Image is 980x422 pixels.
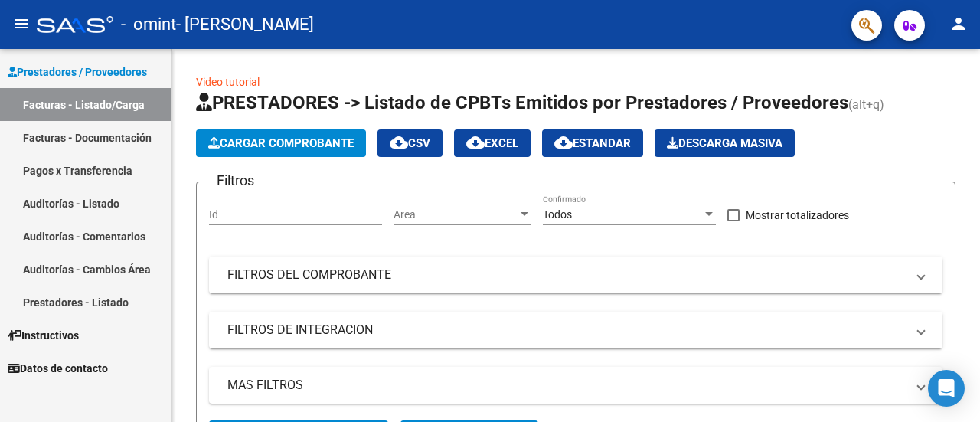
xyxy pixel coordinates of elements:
[949,15,968,33] mat-icon: person
[667,136,782,150] span: Descarga Masiva
[227,267,906,283] mat-panel-title: FILTROS DEL COMPROBANTE
[12,15,31,33] mat-icon: menu
[848,97,884,112] span: (alt+q)
[928,370,965,407] div: Open Intercom Messenger
[196,129,366,157] button: Cargar Comprobante
[196,92,848,113] span: PRESTADORES -> Listado de CPBTs Emitidos por Prestadores / Proveedores
[554,136,631,150] span: Estandar
[209,312,942,348] mat-expansion-panel-header: FILTROS DE INTEGRACION
[454,129,531,157] button: EXCEL
[176,8,314,41] span: - [PERSON_NAME]
[466,136,518,150] span: EXCEL
[8,64,147,80] span: Prestadores / Proveedores
[8,360,108,377] span: Datos de contacto
[542,129,643,157] button: Estandar
[121,8,176,41] span: - omint
[209,367,942,404] mat-expansion-panel-header: MAS FILTROS
[196,76,260,88] a: Video tutorial
[227,377,906,394] mat-panel-title: MAS FILTROS
[655,129,795,157] button: Descarga Masiva
[390,133,408,152] mat-icon: cloud_download
[208,136,354,150] span: Cargar Comprobante
[543,208,572,221] span: Todos
[209,170,262,191] h3: Filtros
[377,129,443,157] button: CSV
[746,206,849,224] span: Mostrar totalizadores
[394,208,518,221] span: Area
[390,136,430,150] span: CSV
[554,133,573,152] mat-icon: cloud_download
[655,129,795,157] app-download-masive: Descarga masiva de comprobantes (adjuntos)
[8,327,79,344] span: Instructivos
[209,257,942,293] mat-expansion-panel-header: FILTROS DEL COMPROBANTE
[227,322,906,339] mat-panel-title: FILTROS DE INTEGRACION
[466,133,485,152] mat-icon: cloud_download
